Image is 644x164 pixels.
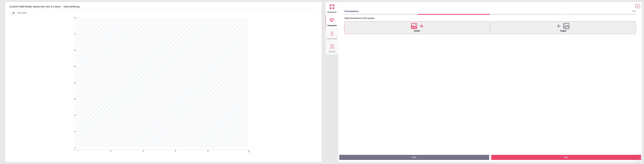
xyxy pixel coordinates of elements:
h5: Custom Wall Sticker Quote Any Text & Colour - Vinyl Lettering [9,4,317,9]
button: Default [344,21,490,34]
span: Dimensions [327,10,337,14]
p: Select the direction of the artwork . [344,17,638,20]
iframe: Brevo live chat [634,154,641,161]
div: Show Rulers [11,11,322,14]
button: Next [491,155,641,160]
span: 80 [71,17,76,19]
span: Orientation [344,9,632,13]
span: Quantity [329,49,335,53]
span: 2 of 4 [632,10,636,12]
button: Flipped [491,21,636,34]
span: Default [414,29,420,33]
button: Quantity [326,42,338,55]
span: Flipped [560,29,566,33]
span: Custom Text [327,36,337,40]
button: Dimensions [326,2,338,15]
button: Custom Text [326,29,338,42]
button: Orientation [326,15,338,29]
span: Orientation [327,23,337,27]
button: Back [339,155,489,160]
